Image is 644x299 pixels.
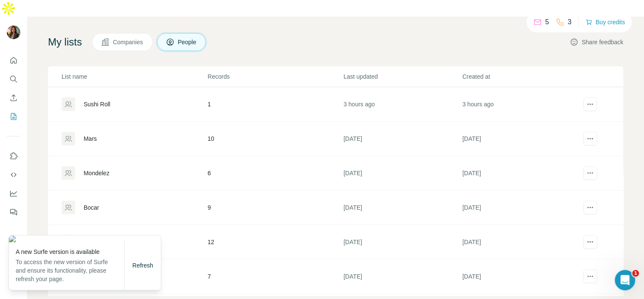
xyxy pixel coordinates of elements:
[7,71,20,87] button: Search
[7,109,20,124] button: My lists
[586,16,625,28] button: Buy credits
[84,134,97,143] div: Mars
[16,258,124,283] p: To access the new version of Surfe and ensure its functionality, please refresh your page.
[463,72,581,81] p: Created at
[207,156,343,191] td: 6
[84,203,99,212] div: Bocar
[584,235,597,249] button: actions
[7,26,20,39] img: Avatar
[343,259,462,294] td: [DATE]
[343,225,462,259] td: [DATE]
[178,38,197,46] span: People
[7,186,20,201] button: Dashboard
[584,166,597,180] button: actions
[132,262,153,269] span: Refresh
[570,38,624,46] button: Share feedback
[84,169,110,177] div: Mondelez
[62,72,207,81] p: List name
[207,191,343,225] td: 9
[546,17,549,27] p: 5
[584,97,597,111] button: actions
[462,191,581,225] td: [DATE]
[584,270,597,283] button: actions
[462,259,581,294] td: [DATE]
[127,258,159,273] button: Refresh
[7,205,20,220] button: Feedback
[343,122,462,156] td: [DATE]
[48,35,82,49] h4: My lists
[16,248,124,256] p: A new Surfe version is available
[462,122,581,156] td: [DATE]
[615,270,636,290] iframe: Intercom live chat
[462,156,581,191] td: [DATE]
[7,148,20,164] button: Use Surfe on LinkedIn
[343,191,462,225] td: [DATE]
[84,100,110,108] div: Sushi Roll
[7,167,20,182] button: Use Surfe API
[207,87,343,122] td: 1
[207,259,343,294] td: 7
[344,72,462,81] p: Last updated
[9,236,161,242] img: ea52979c-0e50-4b0a-bfef-6af9d9258bff
[7,53,20,68] button: Quick start
[633,270,639,277] span: 1
[568,17,572,27] p: 3
[343,87,462,122] td: 3 hours ago
[207,122,343,156] td: 10
[208,72,343,81] p: Records
[462,225,581,259] td: [DATE]
[462,87,581,122] td: 3 hours ago
[584,201,597,214] button: actions
[113,38,144,46] span: Companies
[207,225,343,259] td: 12
[584,132,597,145] button: actions
[7,90,20,105] button: Enrich CSV
[343,156,462,191] td: [DATE]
